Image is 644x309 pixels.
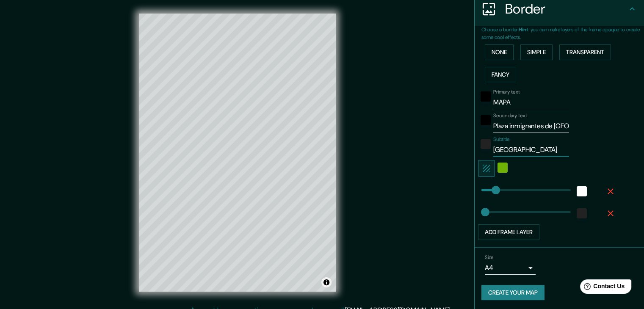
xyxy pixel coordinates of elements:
[485,254,494,261] label: Size
[569,276,635,300] iframe: Help widget launcher
[485,261,536,275] div: A4
[559,44,611,60] button: Transparent
[321,277,332,287] button: Toggle attribution
[493,88,520,96] label: Primary text
[493,136,510,143] label: Subtitle
[481,285,544,301] button: Create your map
[519,26,528,33] b: Hint
[481,139,491,149] button: color-222222
[481,91,491,102] button: black
[485,67,516,83] button: Fancy
[577,208,587,218] button: color-222222
[505,0,627,17] h4: Border
[481,115,491,125] button: black
[485,44,514,60] button: None
[520,44,553,60] button: Simple
[478,224,539,240] button: Add frame layer
[498,163,508,173] button: color-6FB105
[481,26,644,41] p: Choose a border. : you can make layers of the frame opaque to create some cool effects.
[577,186,587,196] button: white
[493,112,527,119] label: Secondary text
